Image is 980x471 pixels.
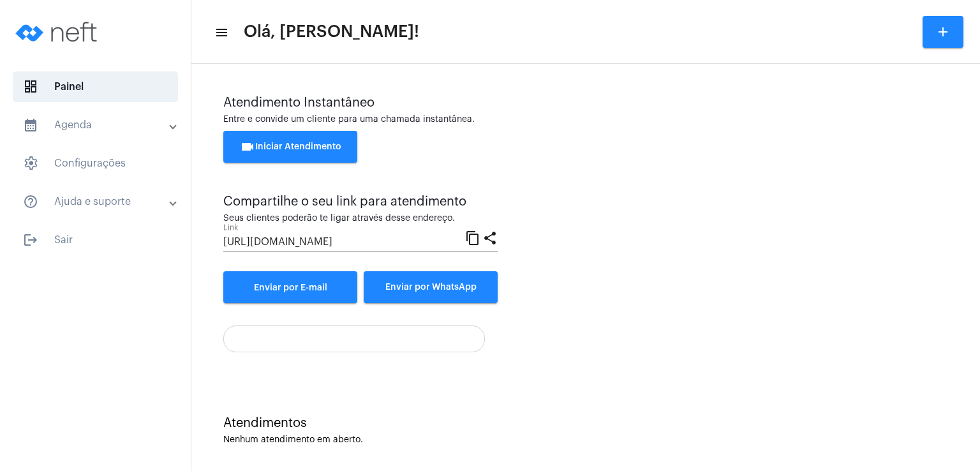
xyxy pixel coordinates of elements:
span: Configurações [13,148,178,179]
mat-icon: add [935,24,951,40]
div: Entre e convide um cliente para uma chamada instantânea. [223,115,948,124]
mat-expansion-panel-header: sidenav iconAjuda e suporte [8,186,191,217]
img: logo-neft-novo-2.png [10,6,106,57]
mat-icon: videocam [240,139,255,154]
mat-icon: share [482,230,498,245]
span: Enviar por WhatsApp [385,283,477,292]
mat-icon: content_copy [465,230,480,245]
mat-icon: sidenav icon [23,117,38,133]
div: Compartilhe o seu link para atendimento [223,195,498,209]
span: Sair [13,225,178,255]
span: Iniciar Atendimento [240,142,341,151]
button: Enviar por WhatsApp [364,271,498,303]
a: Enviar por E-mail [223,271,357,303]
button: Iniciar Atendimento [223,131,357,163]
div: Atendimentos [223,416,948,430]
div: Nenhum atendimento em aberto. [223,435,948,445]
div: Atendimento Instantâneo [223,96,948,110]
span: Enviar por E-mail [254,283,327,292]
mat-panel-title: Ajuda e suporte [23,194,170,209]
span: sidenav icon [23,79,38,94]
mat-expansion-panel-header: sidenav iconAgenda [8,110,191,140]
span: Painel [13,71,178,102]
div: Seus clientes poderão te ligar através desse endereço. [223,214,498,223]
span: Olá, [PERSON_NAME]! [244,22,419,42]
span: sidenav icon [23,156,38,171]
mat-icon: sidenav icon [214,25,227,40]
mat-panel-title: Agenda [23,117,170,133]
mat-icon: sidenav icon [23,232,38,248]
mat-icon: sidenav icon [23,194,38,209]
